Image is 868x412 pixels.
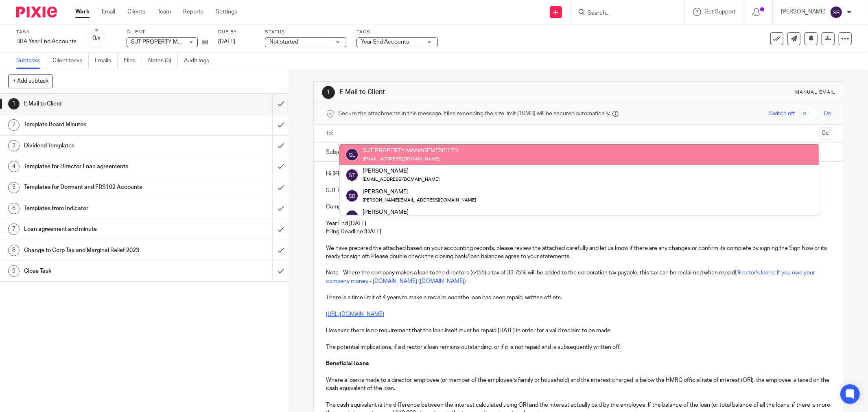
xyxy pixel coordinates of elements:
[326,376,831,393] p: Where a loan is made to a director, employee (or member of the employee’s family or household) an...
[269,39,298,45] span: Not started
[131,39,223,45] span: SJT PROPERTY MANAGEMENT LTD
[326,311,384,317] a: [URL][DOMAIN_NAME]
[326,203,831,211] p: Company Number 15660135
[363,147,458,155] div: SJT PROPERTY MANAGEMENT LTD
[819,127,831,140] button: Cc
[345,210,359,223] img: svg%3E
[338,110,610,118] span: Secure the attachments in this message. Files exceeding the size limit (10MB) will be secured aut...
[326,186,831,195] p: SJT PROPERTY MANAGEMENT LTD
[127,29,208,35] label: Client
[8,203,20,214] div: 6
[218,29,255,35] label: Due by
[322,86,335,99] div: 1
[326,129,335,138] label: To:
[96,37,101,41] small: /9
[184,53,215,69] a: Audit logs
[361,39,409,45] span: Year End Accounts
[795,89,835,96] div: Manual email
[95,53,118,69] a: Emails
[24,181,184,193] h1: Templates for Dormant and FRS102 Accounts
[8,74,53,88] button: + Add subtask
[326,228,831,236] p: Filing Deadline [DATE]
[75,8,90,16] a: Work
[830,6,843,19] img: svg%3E
[448,295,461,300] em: once
[345,189,359,202] img: svg%3E
[52,53,89,69] a: Client tasks
[8,119,20,131] div: 2
[363,187,476,195] div: [PERSON_NAME]
[326,269,831,285] p: Note - Where the company makes a loan to the directors (s455) a tax of 33.75% will be added to th...
[824,110,831,118] span: On
[326,219,831,228] p: Year End [DATE]
[183,8,203,16] a: Reports
[24,244,184,256] h1: Change to Corp Tax and Marginal Relief 2023
[326,170,831,178] p: Hi [PERSON_NAME]
[769,110,795,118] span: Switch off
[24,140,184,152] h1: Dividend Templates
[326,343,831,351] p: The potential implications, if a director’s loan remains outstanding, or if it is not repaid and ...
[345,148,359,161] img: svg%3E
[326,244,831,261] p: We have prepared the attached based on your accounting records, please review the attached carefu...
[326,294,831,302] p: There is a time limit of 4 years to make a reclaim, the loan has been repaid, written off etc.
[102,8,115,16] a: Email
[265,29,346,35] label: Status
[326,270,816,284] a: Director's loans: If you owe your company money - [DOMAIN_NAME] ([DOMAIN_NAME])
[326,327,831,335] p: However, there is no requirement that the loan itself must be repaid [DATE] in order for a valid ...
[16,29,77,35] label: Task
[363,157,439,161] small: [EMAIL_ADDRESS][DOMAIN_NAME]
[345,169,359,182] img: svg%3E
[363,177,439,182] small: [EMAIL_ADDRESS][DOMAIN_NAME]
[92,34,101,43] div: 0
[24,98,184,110] h1: E Mail to Client
[24,202,184,215] h1: Templates from Indicator
[127,8,145,16] a: Clients
[124,53,142,69] a: Files
[363,198,476,202] small: [PERSON_NAME][EMAIL_ADDRESS][DOMAIN_NAME]
[326,361,369,366] strong: Beneficial loans
[8,265,20,277] div: 9
[157,8,171,16] a: Team
[8,140,20,151] div: 3
[24,160,184,173] h1: Templates for Director Loan agreements
[16,37,77,46] div: BBA Year End Accounts
[8,182,20,193] div: 5
[24,223,184,235] h1: Loan agreement and minute
[587,10,660,17] input: Search
[24,118,184,131] h1: Template Board Minutes
[216,8,237,16] a: Settings
[8,161,20,172] div: 4
[8,224,20,235] div: 7
[16,7,57,18] img: Pixie
[16,53,46,69] a: Subtasks
[24,265,184,277] h1: Close Task
[8,98,20,110] div: 1
[363,167,439,175] div: [PERSON_NAME]
[339,88,596,96] h1: E Mail to Client
[781,8,826,16] p: [PERSON_NAME]
[704,9,736,15] span: Get Support
[218,39,235,44] span: [DATE]
[326,148,347,156] label: Subject:
[8,245,20,256] div: 8
[363,208,439,216] div: [PERSON_NAME]
[356,29,438,35] label: Tags
[148,53,178,69] a: Notes (0)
